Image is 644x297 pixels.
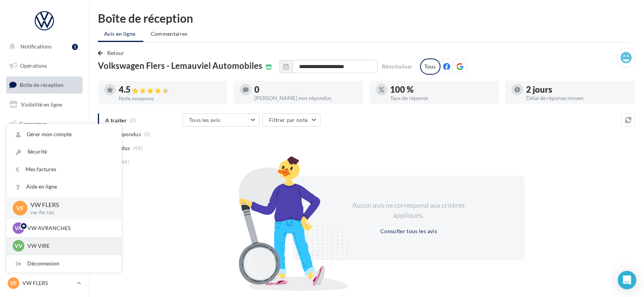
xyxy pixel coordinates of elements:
a: Visibilité en ligne [5,97,84,113]
span: Commentaires [151,30,188,38]
span: Retour [107,50,124,56]
a: Campagnes [5,116,84,132]
button: Filtrer par note [262,113,321,127]
span: (0) [144,131,151,137]
a: Médiathèque [5,154,84,170]
span: (48) [133,145,143,151]
a: VF VW FLERS [6,276,82,290]
div: Délai de réponse moyen [526,95,629,101]
button: Réinitialiser [379,62,416,71]
div: Open Intercom Messenger [618,271,636,289]
span: VV [15,242,22,250]
div: Aucun avis ne correspond aux critères appliqués. [343,200,475,220]
div: 100 % [390,85,493,94]
span: VF [10,279,17,287]
div: Taux de réponse [390,95,493,101]
button: Consulter tous les avis [377,227,440,236]
p: VW FLERS [22,279,74,287]
p: VW FLERS [30,200,109,209]
p: vw-fle-lan [30,209,109,216]
div: [PERSON_NAME] non répondus [254,95,357,101]
div: 4.5 [119,85,221,94]
span: Campagnes [19,120,47,127]
a: PLV et print personnalisable [5,192,84,215]
div: Note moyenne [119,96,221,101]
p: VW AVRANCHES [27,224,112,232]
span: VF [16,204,24,213]
div: 2 jours [526,85,629,94]
p: VW VIRE [27,242,112,250]
span: VA [15,224,22,232]
button: Notifications 1 [5,38,81,55]
span: Volkswagen Flers - Lemauviel Automobiles [98,62,262,70]
a: Gérer mon compte [7,126,121,143]
a: Mes factures [7,161,121,178]
button: Tous les avis [183,113,260,127]
span: (48) [120,159,129,165]
a: Sécurité [7,143,121,160]
span: Opérations [20,62,47,69]
button: Retour [98,48,128,58]
div: Déconnexion [7,255,121,272]
a: Contacts [5,135,84,151]
span: Tous les avis [189,117,220,123]
span: Visibilité en ligne [21,101,62,108]
a: Boîte de réception [5,77,84,93]
a: Campagnes DataOnDemand [5,218,84,240]
span: Notifications [20,43,52,50]
a: Opérations [5,58,84,74]
span: Boîte de réception [20,82,64,88]
a: Calendrier [5,173,84,189]
a: Aide en ligne [7,178,121,195]
div: 0 [254,85,357,94]
div: Boîte de réception [98,12,635,24]
span: Non répondus [105,130,141,138]
div: 1 [72,44,78,50]
div: Tous [420,58,441,75]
